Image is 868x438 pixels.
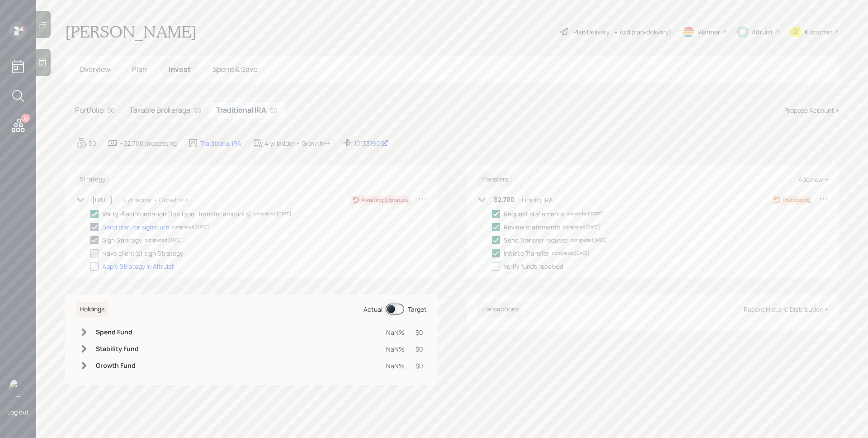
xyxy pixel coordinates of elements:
[96,362,139,370] h6: Growth Fund
[571,237,608,243] div: completed [DATE]
[129,106,190,114] h5: Taxable Brokerage
[212,64,257,74] span: Spend & Save
[102,235,142,245] div: Sign Strategy
[563,224,600,230] div: completed [DATE]
[386,361,405,371] div: NaN%
[698,27,720,37] div: Warmer
[200,138,241,148] div: Traditional IRA
[89,138,96,148] div: $0
[132,64,147,74] span: Plan
[363,305,382,314] div: Actual
[354,138,388,148] div: 10133190
[145,237,182,243] div: completed [DATE]
[504,235,568,245] div: Send Transfer request
[80,64,110,74] span: Overview
[76,302,108,317] h6: Holdings
[75,106,104,114] h5: Portfolio
[123,195,188,205] div: 4 yr ladder • Growth++
[408,305,427,314] div: Target
[216,106,266,114] h5: Traditional IRA
[9,379,27,397] img: james-distasi-headshot.png
[504,209,564,219] div: Request statements
[415,344,423,354] div: $0
[573,27,609,37] div: Plan Delivery
[805,27,833,37] div: Kustomer
[504,222,560,232] div: Review statements
[566,210,604,217] div: completed [DATE]
[477,172,512,187] h6: Transfers
[798,175,828,184] div: Add new +
[783,196,810,204] div: Processing
[270,105,278,115] div: $0
[784,105,839,115] div: Propose Account +
[386,328,405,337] div: NaN%
[504,248,549,258] div: Initiate Transfer
[614,27,671,37] div: • (old plan-delivery)
[504,262,563,271] div: Verify funds received
[361,196,409,204] div: Awaiting Signature
[7,408,29,416] div: Log out
[265,138,330,148] div: 4 yr ladder • Growth++
[494,196,514,204] h6: $2,700
[102,209,251,219] div: Verify Plan Information (tax type, Transfer amounts)
[477,302,522,317] h6: Transactions
[415,361,423,371] div: $0
[102,262,174,271] div: Apply Strategy In Altruist
[96,328,139,336] h6: Spend Fund
[254,210,291,217] div: completed [DATE]
[76,172,109,187] h6: Strategy
[102,222,169,232] div: Send plan for signature
[92,195,113,205] div: [DATE]
[21,114,30,123] div: 6
[752,27,773,37] div: Altruist
[96,345,139,353] h6: Stability Fund
[522,195,553,205] div: Fidelity IRA
[107,105,115,115] div: $0
[744,305,828,314] div: Record Historic Distribution +
[65,22,197,42] h1: [PERSON_NAME]
[552,250,589,257] div: completed [DATE]
[102,248,183,258] div: Have client(s) sign Strategy
[172,224,209,230] div: completed [DATE]
[415,328,423,337] div: $0
[194,105,202,115] div: $0
[169,64,191,74] span: Invest
[120,138,177,148] div: +$2,700 processing
[386,344,405,354] div: NaN%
